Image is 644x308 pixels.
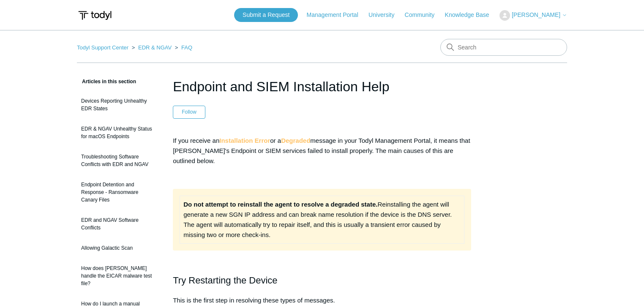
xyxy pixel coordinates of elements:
[405,11,443,19] a: Community
[445,11,498,19] a: Knowledge Base
[181,44,192,51] a: FAQ
[281,137,310,144] strong: Degraded
[180,196,464,243] td: Reinstalling the agent will generate a new SGN IP address and can break name resolution if the de...
[77,149,160,172] a: Troubleshooting Software Conflicts with EDR and NGAV
[183,201,377,208] strong: Do not attempt to reinstall the agent to resolve a degraded state.
[77,93,160,117] a: Devices Reporting Unhealthy EDR States
[173,44,192,51] li: FAQ
[77,8,113,23] img: Todyl Support Center Help Center home page
[77,44,130,51] li: Todyl Support Center
[499,10,567,21] button: [PERSON_NAME]
[234,8,298,22] a: Submit a Request
[173,76,471,97] h1: Endpoint and SIEM Installation Help
[307,11,367,19] a: Management Portal
[173,106,205,118] button: Follow Article
[77,240,160,256] a: Allowing Galactic Scan
[173,136,471,166] p: If you receive an or a message in your Todyl Management Portal, it means that [PERSON_NAME]'s End...
[77,177,160,208] a: Endpoint Detention and Response - Ransomware Canary Files
[512,11,560,18] span: [PERSON_NAME]
[77,260,160,292] a: How does [PERSON_NAME] handle the EICAR malware test file?
[440,39,567,56] input: Search
[173,273,471,288] h2: Try Restarting the Device
[77,212,160,236] a: EDR and NGAV Software Conflicts
[368,11,403,19] a: University
[130,44,173,51] li: EDR & NGAV
[77,44,128,51] a: Todyl Support Center
[138,44,172,51] a: EDR & NGAV
[77,79,136,84] span: Articles in this section
[219,137,270,144] strong: Installation Error
[77,121,160,144] a: EDR & NGAV Unhealthy Status for macOS Endpoints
